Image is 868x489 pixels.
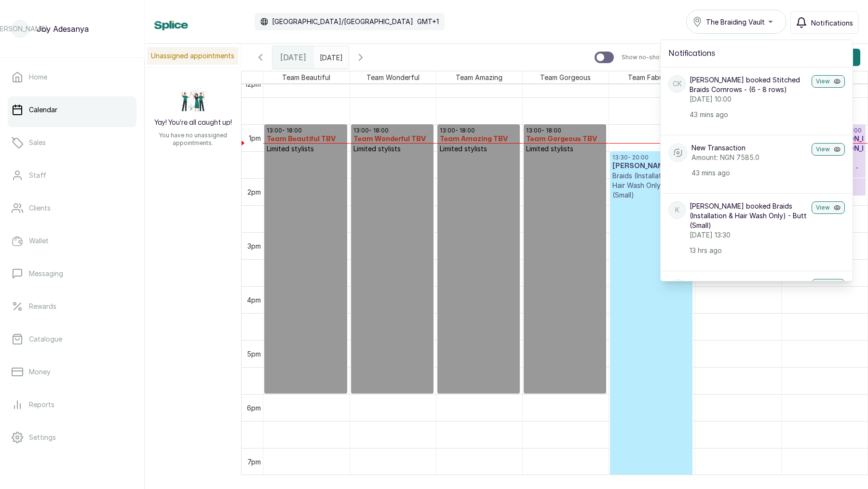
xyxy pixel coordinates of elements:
h3: Team Gorgeous TBV [526,134,604,144]
a: Home [8,64,136,91]
p: Joy Adesanya [37,23,89,35]
span: Team Fabulous [626,71,678,83]
button: The Braiding Vault [686,10,787,34]
h3: Team Amazing TBV [440,134,518,144]
p: [PERSON_NAME] booked Stitched Braids Cornrows - (6 - 8 rows) [690,75,808,94]
span: [DATE] [280,52,306,63]
p: Catalogue [29,334,62,344]
p: Home [29,72,47,82]
p: Unassigned appointments [147,47,238,65]
p: Amount: NGN 7585.0 [692,153,808,162]
div: 6pm [245,403,263,413]
p: [PERSON_NAME] booked Braids (Installation & Hair Wash Only) - Butt (Small) [690,201,808,230]
div: 7pm [245,457,263,467]
span: The Braiding Vault [706,17,765,27]
button: Notifications [790,12,858,34]
button: View [812,143,845,156]
div: 1pm [247,133,263,143]
p: Wallet [29,236,49,246]
button: View [812,201,845,214]
p: 13:00 - 18:00 [353,127,432,134]
button: View [812,279,845,291]
a: Catalogue [8,326,136,353]
a: Wallet [8,227,136,254]
h3: [PERSON_NAME] [612,161,691,171]
p: GMT+1 [417,17,439,26]
span: Team Wonderful [365,71,421,83]
p: New Transaction [692,279,808,289]
div: 4pm [245,295,263,305]
button: View [812,75,845,88]
p: 13:30 - 20:00 [612,154,691,161]
p: Limited stylists [267,144,345,154]
p: Money [29,367,51,377]
p: Rewards [29,302,56,311]
h3: Team Beautiful TBV [267,134,345,144]
p: Show no-show/cancelled [622,53,693,61]
div: 5pm [245,349,263,359]
p: Staff [29,171,46,180]
div: [DATE] [272,46,314,68]
p: 13 hrs ago [690,246,808,255]
p: [DATE] 13:30 [690,230,808,240]
a: Calendar [8,96,136,123]
a: Clients [8,195,136,222]
p: 43 mins ago [690,110,808,119]
a: Sales [8,129,136,156]
p: Braids (Installation & Hair Wash Only) - Butt (Small) [612,171,691,200]
p: Clients [29,203,51,213]
h3: Team Wonderful TBV [353,134,432,144]
p: Reports [29,400,54,410]
p: 13:00 - 18:00 [526,127,604,134]
a: Staff [8,162,136,189]
p: CK [673,79,682,89]
p: [GEOGRAPHIC_DATA]/[GEOGRAPHIC_DATA] [272,17,413,26]
p: You have no unassigned appointments. [150,132,235,147]
p: Sales [29,138,46,147]
p: K [675,205,679,215]
span: Notifications [811,18,853,28]
div: 2pm [245,187,263,197]
p: 43 mins ago [692,168,808,178]
p: 13:00 - 18:00 [440,127,518,134]
a: Rewards [8,293,136,320]
p: Limited stylists [526,144,604,154]
p: Limited stylists [440,144,518,154]
p: Calendar [29,105,57,115]
span: Team Amazing [454,71,504,83]
p: [DATE] 10:00 [690,94,808,104]
a: Reports [8,391,136,418]
a: Messaging [8,260,136,287]
p: New Transaction [692,143,808,153]
p: Settings [29,433,56,442]
h2: Notifications [668,48,845,59]
p: Limited stylists [353,144,432,154]
a: Settings [8,424,136,451]
span: Team Beautiful [280,71,332,83]
p: Messaging [29,269,63,278]
a: Money [8,358,136,385]
div: 3pm [245,241,263,251]
h2: Yay! You’re all caught up! [154,118,232,128]
p: 13:00 - 18:00 [267,127,345,134]
span: Team Gorgeous [538,71,593,83]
